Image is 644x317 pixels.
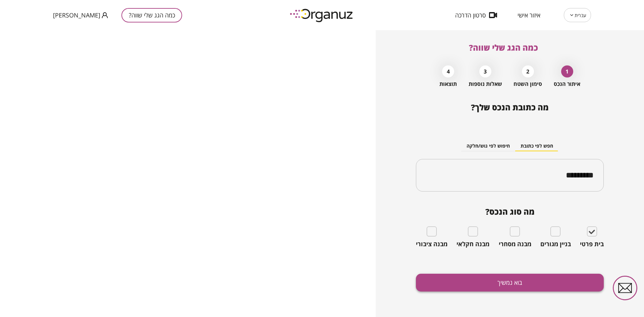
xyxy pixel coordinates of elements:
img: logo [285,6,359,24]
span: איתור הנכס [554,81,580,87]
span: סרטון הדרכה [455,12,486,18]
span: איזור אישי [518,12,540,18]
div: 3 [479,65,491,77]
span: מבנה ציבורי [416,241,447,248]
button: איזור אישי [507,12,550,18]
span: מבנה חקלאי [457,241,489,248]
span: מה כתובת הנכס שלך? [471,102,549,113]
button: [PERSON_NAME] [53,11,108,19]
button: חפש לפי כתובת [515,141,558,151]
span: [PERSON_NAME] [53,12,100,18]
span: תוצאות [439,81,457,87]
span: שאלות נוספות [469,81,502,87]
button: סרטון הדרכה [445,12,507,18]
div: 1 [561,65,573,77]
button: חיפוש לפי גוש/חלקה [461,141,515,151]
span: מבנה מסחרי [499,241,531,248]
button: כמה הגג שלי שווה? [121,8,182,22]
div: 2 [522,65,534,77]
button: בוא נמשיך [416,274,604,292]
span: בניין מגורים [540,241,571,248]
span: כמה הגג שלי שווה? [469,42,538,53]
span: בית פרטי [580,241,604,248]
span: סימון השטח [514,81,542,87]
span: מה סוג הנכס? [416,207,604,216]
div: 4 [442,65,454,77]
div: עברית [564,6,591,24]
